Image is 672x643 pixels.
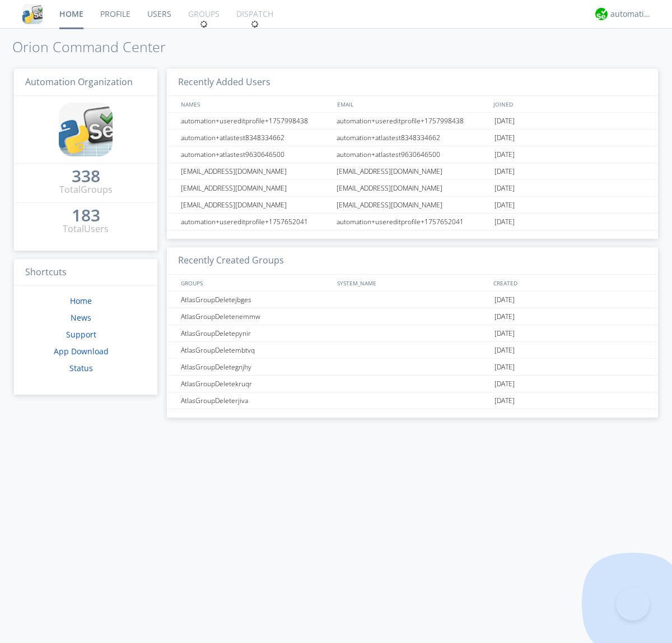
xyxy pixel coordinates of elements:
div: automation+usereditprofile+1757998438 [178,113,333,129]
span: Automation Organization [25,76,133,88]
a: Status [69,363,93,373]
a: [EMAIL_ADDRESS][DOMAIN_NAME][EMAIL_ADDRESS][DOMAIN_NAME][DATE] [167,163,658,180]
div: automation+atlastest8348334662 [334,129,492,146]
span: [DATE] [494,292,515,308]
h3: Recently Added Users [167,69,658,96]
div: automation+usereditprofile+1757652041 [334,214,492,230]
img: d2d01cd9b4174d08988066c6d424eccd [595,8,608,20]
a: automation+atlastest9630646500automation+atlastest9630646500[DATE] [167,146,658,163]
div: 183 [72,210,100,221]
div: automation+usereditprofile+1757652041 [178,214,333,230]
div: [EMAIL_ADDRESS][DOMAIN_NAME] [178,197,333,213]
img: cddb5a64eb264b2086981ab96f4c1ba7 [22,4,43,24]
a: automation+atlastest8348334662automation+atlastest8348334662[DATE] [167,129,658,146]
div: JOINED [491,96,647,112]
a: AtlasGroupDeletegnjhy[DATE] [167,359,658,376]
span: [DATE] [494,342,515,359]
span: [DATE] [494,113,515,129]
span: [DATE] [494,359,515,376]
a: AtlasGroupDeletenemmw[DATE] [167,308,658,325]
a: automation+usereditprofile+1757652041automation+usereditprofile+1757652041[DATE] [167,214,658,230]
h3: Shortcuts [14,259,157,286]
div: AtlasGroupDeletembtvq [178,342,333,358]
span: [DATE] [494,325,515,342]
span: [DATE] [494,214,515,230]
a: Home [70,295,92,306]
img: cddb5a64eb264b2086981ab96f4c1ba7 [59,103,113,156]
span: [DATE] [494,376,515,392]
div: [EMAIL_ADDRESS][DOMAIN_NAME] [178,180,333,196]
div: SYSTEM_NAME [334,275,491,291]
span: [DATE] [494,163,515,180]
div: AtlasGroupDeletepynir [178,325,333,341]
div: [EMAIL_ADDRESS][DOMAIN_NAME] [334,180,492,196]
div: GROUPS [178,275,332,291]
div: [EMAIL_ADDRESS][DOMAIN_NAME] [178,163,333,179]
div: [EMAIL_ADDRESS][DOMAIN_NAME] [334,197,492,213]
div: [EMAIL_ADDRESS][DOMAIN_NAME] [334,163,492,179]
div: NAMES [178,96,332,112]
div: AtlasGroupDeleterjiva [178,392,333,409]
div: EMAIL [334,96,491,112]
div: Total Users [63,223,109,235]
a: News [71,312,91,323]
div: AtlasGroupDeletekruqr [178,376,333,392]
span: [DATE] [494,197,515,214]
iframe: Toggle Customer Support [616,587,650,621]
a: AtlasGroupDeletejbges[DATE] [167,292,658,308]
div: automation+atlastest8348334662 [178,129,333,146]
a: Support [66,329,96,340]
div: automation+atlas [610,8,652,20]
span: [DATE] [494,392,515,409]
a: AtlasGroupDeleterjiva[DATE] [167,392,658,409]
div: automation+atlastest9630646500 [178,146,333,163]
img: spin.svg [200,20,208,28]
a: [EMAIL_ADDRESS][DOMAIN_NAME][EMAIL_ADDRESS][DOMAIN_NAME][DATE] [167,180,658,197]
a: 338 [72,170,100,183]
a: automation+usereditprofile+1757998438automation+usereditprofile+1757998438[DATE] [167,113,658,129]
a: AtlasGroupDeletekruqr[DATE] [167,376,658,392]
div: AtlasGroupDeletenemmw [178,308,333,325]
div: Total Groups [59,183,113,196]
span: [DATE] [494,308,515,325]
a: [EMAIL_ADDRESS][DOMAIN_NAME][EMAIL_ADDRESS][DOMAIN_NAME][DATE] [167,197,658,214]
div: automation+usereditprofile+1757998438 [334,113,492,129]
div: 338 [72,170,100,182]
a: 183 [72,210,100,223]
div: AtlasGroupDeletegnjhy [178,359,333,375]
a: App Download [54,346,109,357]
span: [DATE] [494,129,515,146]
img: spin.svg [251,20,259,28]
div: CREATED [491,275,647,291]
a: AtlasGroupDeletepynir[DATE] [167,325,658,342]
h3: Recently Created Groups [167,247,658,275]
a: AtlasGroupDeletembtvq[DATE] [167,342,658,359]
span: [DATE] [494,146,515,163]
div: AtlasGroupDeletejbges [178,292,333,308]
div: automation+atlastest9630646500 [334,146,492,163]
span: [DATE] [494,180,515,197]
